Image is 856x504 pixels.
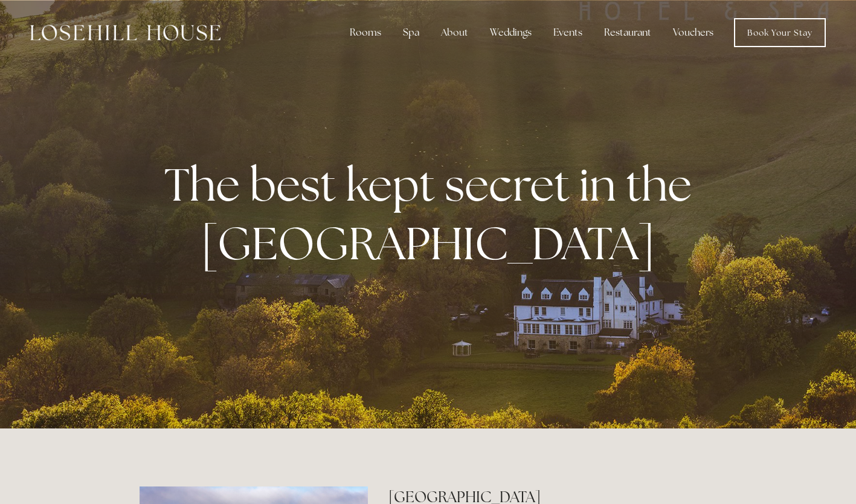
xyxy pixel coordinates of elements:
div: Spa [393,21,429,45]
a: Vouchers [663,21,723,45]
img: Losehill House [30,25,220,40]
div: Weddings [480,21,541,45]
div: Rooms [340,21,391,45]
strong: The best kept secret in the [GEOGRAPHIC_DATA] [164,155,701,273]
div: Events [544,21,592,45]
div: About [431,21,478,45]
a: Book Your Stay [734,18,826,47]
div: Restaurant [594,21,661,45]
